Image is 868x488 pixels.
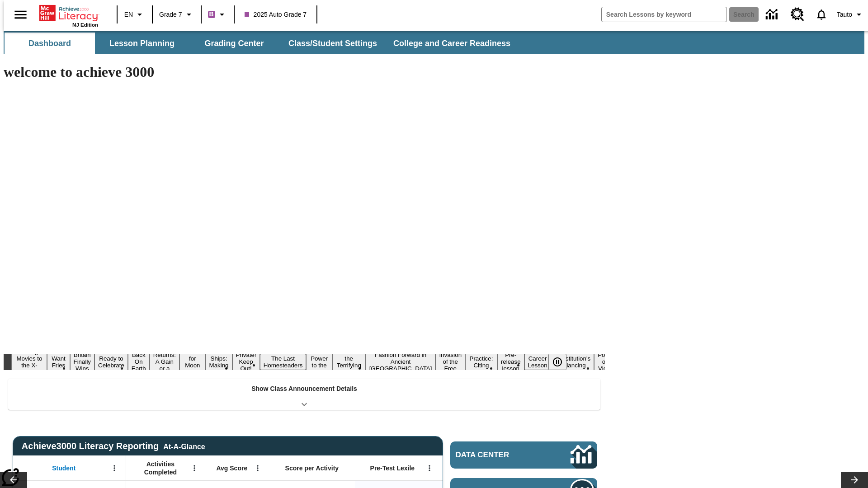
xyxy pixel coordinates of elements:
span: Avg Score [216,464,247,472]
button: Slide 17 Career Lesson [524,354,551,370]
h1: welcome to achieve 3000 [4,64,605,80]
div: SubNavbar [4,31,864,54]
span: 2025 Auto Grade 7 [245,10,307,19]
span: Data Center [456,450,540,460]
span: B [209,9,214,20]
button: Slide 13 Fashion Forward in Ancient Rome [366,350,436,373]
a: Resource Center, Will open in new tab [785,2,810,27]
div: SubNavbar [4,33,519,54]
button: Slide 14 The Invasion of the Free CD [435,343,465,380]
button: Dashboard [5,33,95,54]
button: Slide 5 Back On Earth [128,350,150,373]
div: Home [39,3,98,28]
a: Data Center [760,2,785,27]
button: Slide 3 Britain Finally Wins [70,350,95,373]
div: Show Class Announcement Details [8,379,600,410]
button: Open Menu [108,461,121,475]
button: Slide 7 Time for Moon Rules? [179,347,205,377]
button: Slide 16 Pre-release lesson [497,350,524,373]
span: Student [52,464,75,472]
button: Open Menu [423,461,436,475]
button: Class/Student Settings [281,33,384,54]
button: Language: EN, Select a language [120,6,149,23]
span: EN [124,10,133,19]
button: Profile/Settings [833,6,868,23]
a: Home [39,4,98,22]
button: Open Menu [251,461,264,475]
div: Pause [548,354,576,370]
button: Slide 10 The Last Homesteaders [260,354,307,370]
button: Slide 6 Free Returns: A Gain or a Drain? [150,343,179,380]
button: Open Menu [188,461,201,475]
button: Slide 1 Taking Movies to the X-Dimension [11,347,47,377]
p: Show Class Announcement Details [251,384,357,394]
button: Grading Center [189,33,279,54]
span: Score per Activity [285,464,339,472]
a: Notifications [810,3,833,26]
input: search field [602,7,726,22]
button: Slide 19 Point of View [594,350,615,373]
span: Activities Completed [131,460,190,476]
span: Pre-Test Lexile [370,464,415,472]
button: Lesson Planning [97,33,187,54]
button: Slide 15 Mixed Practice: Citing Evidence [465,347,497,377]
button: Boost Class color is purple. Change class color [204,6,231,23]
button: Slide 9 Private! Keep Out! [232,350,260,373]
button: Slide 8 Cruise Ships: Making Waves [206,347,232,377]
button: Slide 4 Get Ready to Celebrate Juneteenth! [94,347,128,377]
button: Grade: Grade 7, Select a grade [156,6,198,23]
span: Grade 7 [159,10,182,19]
button: Slide 11 Solar Power to the People [306,347,332,377]
span: NJ Edition [72,22,98,28]
button: Slide 12 Attack of the Terrifying Tomatoes [332,347,366,377]
button: Pause [548,354,566,370]
button: College and Career Readiness [386,33,518,54]
a: Data Center [450,441,597,469]
button: Slide 2 Do You Want Fries With That? [47,340,70,384]
span: Tauto [837,10,852,19]
button: Open side menu [7,1,34,28]
div: At-A-Glance [163,441,205,451]
span: Achieve3000 Literacy Reporting [22,441,205,451]
button: Lesson carousel, Next [841,472,868,488]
